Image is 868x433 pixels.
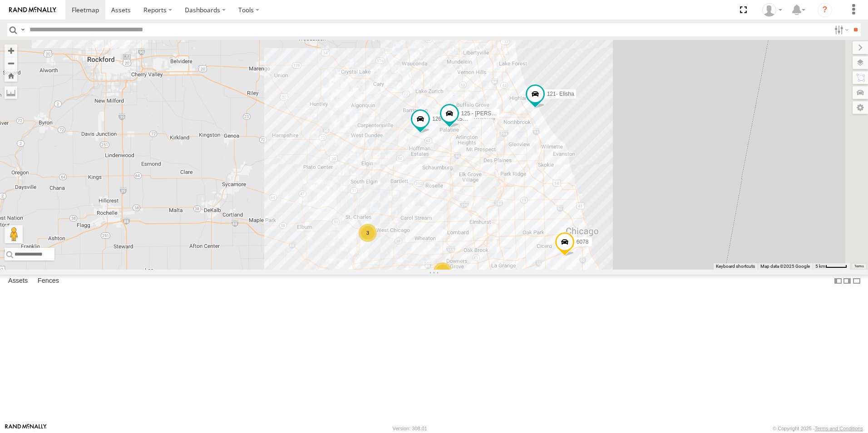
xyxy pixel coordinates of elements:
[434,262,452,280] div: 6
[5,86,17,99] label: Measure
[359,224,377,242] div: 3
[33,275,64,287] label: Fences
[4,275,32,287] label: Assets
[773,426,863,431] div: © Copyright 2025 -
[831,23,850,36] label: Search Filter Options
[432,116,491,122] span: 126 - [PERSON_NAME]
[759,3,785,17] div: Ed Pruneda
[815,426,863,431] a: Terms and Conditions
[5,424,47,433] a: Visit our Website
[9,7,56,13] img: rand-logo.svg
[818,3,832,17] i: ?
[833,275,843,288] label: Dock Summary Table to the Left
[577,239,589,245] span: 6078
[853,101,868,114] label: Map Settings
[760,264,810,269] span: Map data ©2025 Google
[19,23,26,36] label: Search Query
[547,91,574,97] span: 121- Elisha
[716,263,755,270] button: Keyboard shortcuts
[393,426,427,431] div: Version: 308.01
[852,275,861,288] label: Hide Summary Table
[5,225,23,243] button: Drag Pegman onto the map to open Street View
[5,44,17,57] button: Zoom in
[813,263,850,270] button: Map Scale: 5 km per 44 pixels
[843,275,852,288] label: Dock Summary Table to the Right
[461,111,520,117] span: 125 - [PERSON_NAME]
[854,265,864,268] a: Terms (opens in new tab)
[5,69,17,82] button: Zoom Home
[815,264,825,269] span: 5 km
[5,57,17,69] button: Zoom out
